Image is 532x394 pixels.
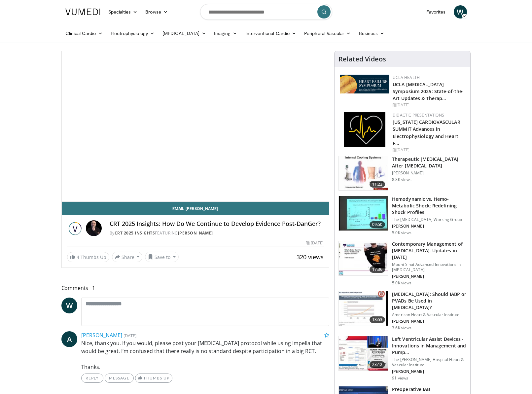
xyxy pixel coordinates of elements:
a: Interventional Cardio [241,27,301,40]
a: Favorites [422,5,450,18]
span: 17:36 [370,266,385,273]
p: [PERSON_NAME] [392,170,466,176]
img: df55f059-d842-45fe-860a-7f3e0b094e1d.150x105_q85_crop-smart_upscale.jpg [339,241,388,275]
a: W [454,5,467,18]
a: Specialties [104,5,142,18]
h3: Contemporary Management of [MEDICAL_DATA]: Updates in [DATE] [392,241,466,261]
h3: Hemodynamic vs. Hemo-Metabolic Shock: Redefining Shock Profiles [392,196,466,216]
a: 17:36 Contemporary Management of [MEDICAL_DATA]: Updates in [DATE] Mount Sinai Advanced Innovatio... [338,241,466,286]
a: Electrophysiology [107,27,159,40]
video-js: Video Player [62,51,329,202]
button: Save to [145,252,179,262]
h3: [MEDICAL_DATA]: Should IABP or PVADs Be Used in [MEDICAL_DATA]? [392,291,466,311]
a: A [61,331,77,347]
small: [DATE] [124,333,136,339]
p: American Heart & Vascular Institute [392,312,466,317]
img: 285d8d4a-5b79-4ffa-8319-4ebb03afffa0.150x105_q85_crop-smart_upscale.jpg [339,336,388,371]
input: Search topics, interventions [200,4,332,20]
p: [PERSON_NAME] [392,274,466,279]
p: The [PERSON_NAME] Hospital Heart & Vascular Institute [392,357,466,368]
a: Thumbs Up [135,374,172,383]
img: 243698_0002_1.png.150x105_q85_crop-smart_upscale.jpg [339,156,388,191]
img: 1860aa7a-ba06-47e3-81a4-3dc728c2b4cf.png.150x105_q85_autocrop_double_scale_upscale_version-0.2.png [344,112,385,147]
p: Mount Sinai Advanced Innovations in [MEDICAL_DATA] [392,262,466,272]
a: Browse [141,5,172,18]
a: Clinical Cardio [61,27,107,40]
img: CRT 2025 Insights [67,220,83,236]
p: [PERSON_NAME] [392,224,466,229]
h4: CRT 2025 Insights: How Do We Continue to Develop Evidence Post-DanGer? [110,220,324,228]
a: 23:12 Left Ventricular Assist Devices - Innovations in Management and Pump… The [PERSON_NAME] Hos... [338,336,466,381]
a: Reply [81,374,103,383]
a: 11:22 Therapeutic [MEDICAL_DATA] After [MEDICAL_DATA] [PERSON_NAME] 8.8K views [338,156,466,191]
div: By FEATURING [110,230,324,236]
a: 4 Thumbs Up [67,252,109,262]
a: 13:53 [MEDICAL_DATA]: Should IABP or PVADs Be Used in [MEDICAL_DATA]? American Heart & Vascular I... [338,291,466,331]
span: 4 [77,254,79,260]
p: 5.0K views [392,230,411,235]
a: Message [105,374,134,383]
p: 8.8K views [392,177,411,182]
span: 13:53 [370,316,385,323]
img: 0682476d-9aca-4ba2-9755-3b180e8401f5.png.150x105_q85_autocrop_double_scale_upscale_version-0.2.png [340,75,389,93]
p: Nice, thank you. If you would, please post your [MEDICAL_DATA] protocol while using Impella that ... [81,339,330,371]
div: [DATE] [393,102,465,108]
a: [PERSON_NAME] [178,230,213,236]
h3: Therapeutic [MEDICAL_DATA] After [MEDICAL_DATA] [392,156,466,169]
div: Didactic Presentations [393,112,465,118]
p: The [MEDICAL_DATA] Working Group [392,217,466,222]
img: fc7ef86f-c6ee-4b93-adf1-6357ab0ee315.150x105_q85_crop-smart_upscale.jpg [339,291,388,326]
a: CRT 2025 Insights [115,230,155,236]
a: Peripheral Vascular [300,27,355,40]
div: [DATE] [306,240,324,246]
a: UCLA [MEDICAL_DATA] Symposium 2025: State-of-the-Art Updates & Therap… [393,81,464,101]
a: Email [PERSON_NAME] [62,202,329,215]
div: [DATE] [393,147,465,153]
img: Avatar [86,220,102,236]
span: 23:12 [370,361,385,368]
img: 2496e462-765f-4e8f-879f-a0c8e95ea2b6.150x105_q85_crop-smart_upscale.jpg [339,196,388,231]
p: 5.0K views [392,280,411,286]
a: Business [355,27,389,40]
p: 91 views [392,376,408,381]
h3: Left Ventricular Assist Devices - Innovations in Management and Pump… [392,336,466,356]
a: UCLA Health [393,75,420,80]
a: [US_STATE] CARDIOVASCULAR SUMMIT Advances in Electrophysiology and Heart F… [393,119,460,146]
span: 320 views [297,253,324,261]
a: [PERSON_NAME] [81,332,122,339]
span: 09:50 [370,221,385,228]
span: Comments 1 [61,284,330,292]
a: [MEDICAL_DATA] [159,27,210,40]
img: VuMedi Logo [65,9,100,15]
a: 09:50 Hemodynamic vs. Hemo-Metabolic Shock: Redefining Shock Profiles The [MEDICAL_DATA] Working ... [338,196,466,235]
button: Share [112,252,143,262]
h4: Related Videos [338,55,386,63]
a: Imaging [210,27,241,40]
a: W [61,298,77,313]
p: 3.6K views [392,325,411,331]
p: [PERSON_NAME] [392,369,466,374]
span: 11:22 [370,181,385,188]
p: [PERSON_NAME] [392,319,466,324]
